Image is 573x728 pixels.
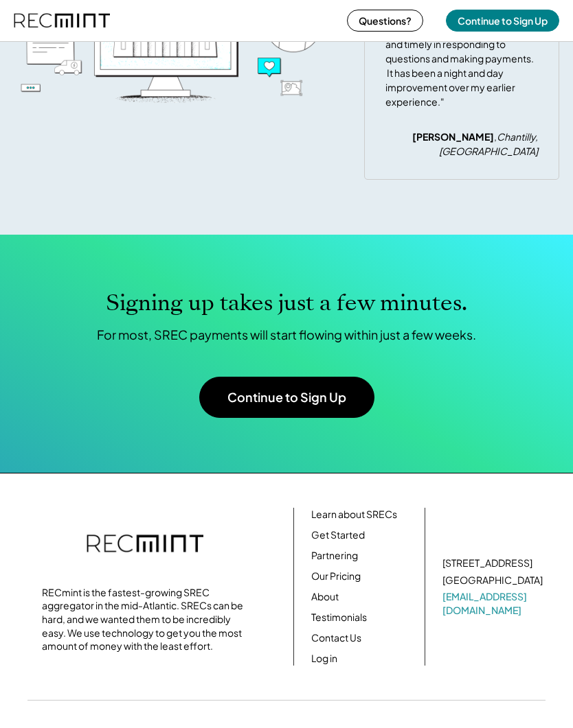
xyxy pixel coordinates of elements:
[97,327,476,343] div: For most, SREC payments will start flowing within just a few weeks.
[311,570,361,584] a: Our Pricing
[14,3,110,39] img: recmint-logotype%403x%20%281%29.jpeg
[311,591,339,604] a: About
[311,653,337,666] a: Log in
[446,10,559,32] button: Continue to Sign Up
[385,130,538,159] div: ,
[42,587,248,654] div: RECmint is the fastest-growing SREC aggregator in the mid-Atlantic. SRECs can be hard, and we wan...
[412,131,494,143] strong: [PERSON_NAME]
[106,290,467,317] h1: Signing up takes just a few minutes.
[311,611,367,625] a: Testimonials
[442,574,543,588] div: [GEOGRAPHIC_DATA]
[311,550,358,563] a: Partnering
[347,10,423,32] button: Questions?
[199,377,374,419] button: Continue to Sign Up
[442,557,532,571] div: [STREET_ADDRESS]
[311,508,397,522] a: Learn about SRECs
[311,529,365,543] a: Get Started
[87,521,203,570] img: recmint-logotype%403x.png
[442,591,546,618] a: [EMAIL_ADDRESS][DOMAIN_NAME]
[439,131,539,158] em: Chantilly, [GEOGRAPHIC_DATA]
[311,632,361,646] a: Contact Us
